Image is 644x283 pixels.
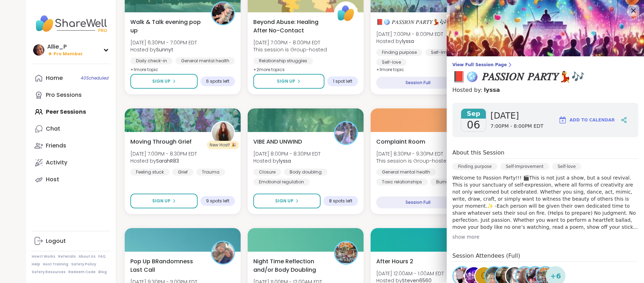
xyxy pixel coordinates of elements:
span: Pop Up BRandomness Last Call [130,257,203,274]
span: C [481,269,487,283]
a: Activity [32,154,110,171]
div: Allie_P [47,43,83,51]
span: Hosted by [253,157,321,164]
h4: Session Attendees (Full) [452,252,638,262]
div: New Host! 🎉 [207,141,239,149]
a: Host [32,171,110,188]
a: Chat [32,120,110,137]
h4: Hosted by: [452,86,638,94]
a: How It Works [32,254,55,259]
span: Moving Through Grief [130,138,192,146]
div: Emotional regulation [253,178,310,185]
img: BRandom502 [212,242,234,264]
span: Hosted by [130,46,197,53]
b: SarahR83 [156,157,179,164]
h3: 📕🪩 𝑃𝐴𝑆𝑆𝐼𝑂𝑁 𝑃𝐴𝑅𝑇𝑌💃🎶 [452,70,638,83]
button: Sign Up [130,194,198,208]
div: Friends [46,142,66,150]
a: Friends [32,137,110,154]
div: Self-Improvement [425,49,476,56]
span: 8 spots left [329,198,352,204]
a: Pro Sessions [32,87,110,103]
b: lyssa [402,38,414,45]
div: Finding purpose [452,163,497,170]
div: Relationship struggles [253,57,313,64]
div: Closure [253,169,281,176]
div: Trauma [196,169,225,176]
span: Complaint Room [376,138,425,146]
img: lyssa [335,122,357,144]
span: [DATE] 7:00PM - 8:30PM EDT [130,150,197,157]
a: Home40Scheduled [32,70,110,87]
b: Sunnyt [156,46,173,53]
h4: About this Session [452,149,504,157]
a: About Us [79,254,95,259]
span: Sign Up [277,78,295,84]
button: Add to Calendar [555,112,618,128]
button: Sign Up [253,74,324,89]
span: 7:00PM - 8:00PM EDT [490,123,544,130]
b: lyssa [279,157,291,164]
p: Welcome to Passion Party!!! 🎬This is not just a show, but a soul revival. This is your sanctuary ... [452,174,638,231]
div: Grief [172,169,193,176]
a: Safety Resources [32,270,66,275]
span: [DATE] [490,110,544,121]
span: 1 spot left [333,78,352,84]
a: Referrals [58,254,76,259]
a: Host Training [43,262,68,267]
img: Sunnyt [212,2,234,24]
div: Session Full [376,77,460,89]
div: Toxic relationships [376,178,428,185]
div: Self-Improvement [500,163,549,170]
img: ShareWell [335,2,357,24]
span: Walk & Talk evening pop up [130,18,203,35]
div: General mental health [175,57,235,64]
div: Host [46,176,59,183]
span: This session is Group-hosted [253,46,327,53]
span: 40 Scheduled [81,75,109,81]
div: Logout [46,237,66,245]
div: General mental health [376,169,436,176]
span: [DATE] 8:30PM - 9:30PM EDT [376,150,450,157]
div: Finding purpose [376,49,422,56]
a: Blog [98,270,107,275]
img: ShareWell Logomark [558,116,567,124]
span: Add to Calendar [570,117,615,123]
span: Sign Up [152,78,171,84]
a: Logout [32,233,110,250]
span: Sep [461,109,486,119]
div: Pro Sessions [46,91,82,99]
span: 06 [467,119,480,131]
span: After Hours 2 [376,257,413,266]
img: Allie_P [33,44,44,56]
a: Redeem Code [68,270,95,275]
a: View Full Session Page📕🪩 𝑃𝐴𝑆𝑆𝐼𝑂𝑁 𝑃𝐴𝑅𝑇𝑌💃🎶 [452,62,638,83]
a: FAQ [98,254,106,259]
button: Sign Up [253,194,321,208]
span: Sign Up [275,198,293,204]
span: [DATE] 7:00PM - 8:00PM EDT [376,31,443,38]
span: [DATE] 12:00AM - 1:00AM EDT [376,270,444,277]
span: 6 spots left [206,78,229,84]
div: Body doubling [284,169,327,176]
span: Pro Member [54,51,83,57]
span: Night Time Reflection and/or Body Doubling [253,257,326,274]
img: Steven6560 [335,242,357,264]
span: Hosted by [376,38,443,45]
span: + 6 [550,271,561,281]
div: Feeling stuck [130,169,169,176]
img: ShareWell Nav Logo [32,11,110,36]
img: SarahR83 [212,122,234,144]
div: Home [46,74,63,82]
span: View Full Session Page [452,62,638,68]
div: Self-love [552,163,581,170]
a: Help [32,262,40,267]
a: lyssa [484,86,500,94]
div: Session Full [376,196,460,208]
span: 📕🪩 𝑃𝐴𝑆𝑆𝐼𝑂𝑁 𝑃𝐴𝑅𝑇𝑌💃🎶 [376,18,447,26]
div: Chat [46,125,60,133]
span: VIBE AND UNWIND [253,138,302,146]
span: 9 spots left [206,198,229,204]
span: [DATE] 8:00PM - 8:30PM EDT [253,150,321,157]
button: Sign Up [130,74,198,89]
